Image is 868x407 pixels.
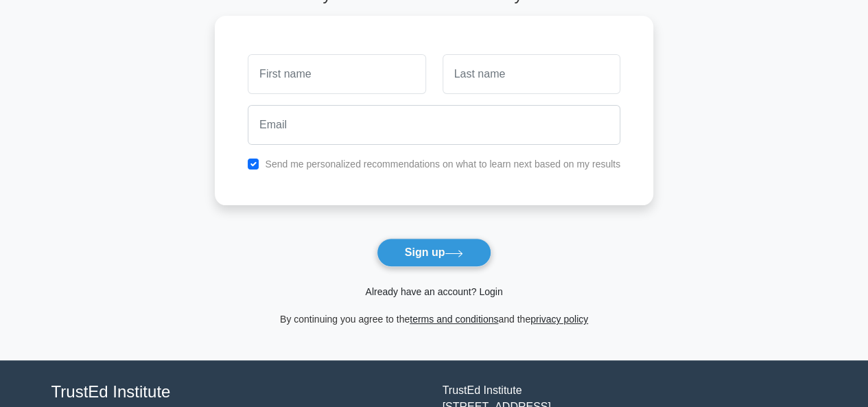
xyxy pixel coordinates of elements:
input: Email [248,105,620,145]
label: Send me personalized recommendations on what to learn next based on my results [265,159,620,170]
h4: TrustEd Institute [51,382,426,402]
div: By continuing you agree to the and the [207,311,661,327]
input: First name [248,54,425,94]
input: Last name [443,54,620,94]
button: Sign up [377,238,492,267]
a: Already have an account? Login [365,286,502,297]
a: terms and conditions [410,314,498,325]
a: privacy policy [530,314,588,325]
